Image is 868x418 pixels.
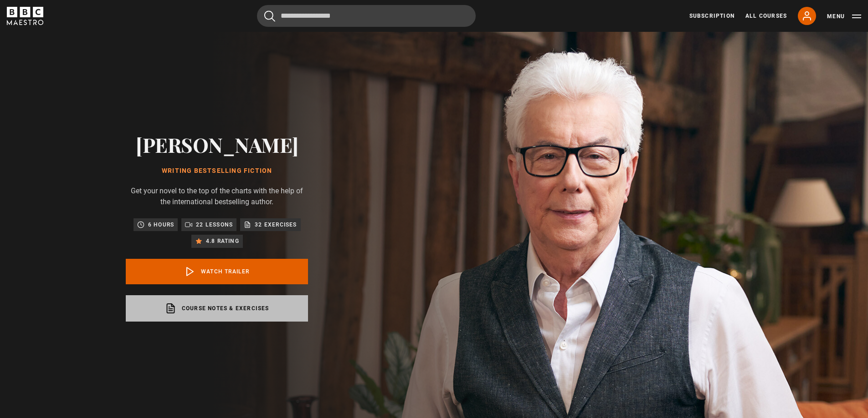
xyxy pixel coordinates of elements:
input: Search [257,5,476,27]
h2: [PERSON_NAME] [126,133,308,156]
p: 32 exercises [255,220,297,229]
h1: Writing Bestselling Fiction [126,167,308,175]
p: 4.8 rating [206,237,239,246]
p: 6 hours [148,220,174,229]
a: All Courses [745,12,787,20]
p: Get your novel to the top of the charts with the help of the international bestselling author. [126,186,308,207]
svg: BBC Maestro [7,7,43,25]
a: Watch Trailer [126,259,308,284]
a: Course notes & exercises [126,295,308,322]
button: Submit the search query [264,10,275,22]
p: 22 lessons [196,220,233,229]
a: Subscription [689,12,734,20]
button: Toggle navigation [827,12,861,21]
